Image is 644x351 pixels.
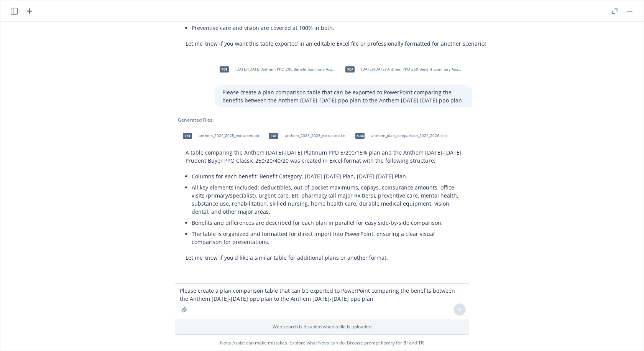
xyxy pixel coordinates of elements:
li: Preventive care and vision are covered at 100% in both. [192,22,616,33]
div: txtanthem_2025_2026_extracted.txt [264,126,347,145]
a: TR [418,339,424,346]
span: pdf [220,66,229,72]
span: [DATE]-[DATE] Anthem PPO 250 Benefit Summary Augment.pdf [361,67,462,72]
p: Please create a plan comparison table that can be exported to PowerPoint comparing the benefits b... [222,88,465,104]
a: BI [403,339,408,346]
div: xlsxanthem_plan_comparison_2024_2026.xlsx [350,126,449,145]
li: The table is organized and formatted for direct import into PowerPoint, ensuring a clear visual c... [192,228,465,247]
li: Benefits and differences are described for each plan in parallel for easy side-by-side comparison. [192,217,465,228]
div: txtanthem_2024_2025_extracted.txt [178,126,261,145]
span: anthem_2025_2026_extracted.txt [285,133,346,138]
span: anthem_plan_comparison_2024_2026.xlsx [371,133,447,138]
span: txt [183,133,192,138]
span: txt [269,133,278,138]
p: Let me know if you'd like a similar table for additional plans or another format. [186,254,465,262]
span: Nova Assist can make mistakes. Explore what Nova can do: Browse prompt library for and [220,335,424,351]
li: All key elements included: deductibles, out-of-pocket maximums, copays, coinsurance amounts, offi... [192,182,465,217]
p: A table comparing the Anthem [DATE]-[DATE] Platinum PPO 5/200/15% plan and the Anthem [DATE]-[DAT... [186,148,465,165]
span: anthem_2024_2025_extracted.txt [199,133,260,138]
div: pdf[DATE]-[DATE] Anthem PPO 250 Benefit Summary Augment.pdf [340,60,463,79]
div: Generated Files: [178,117,472,123]
li: Columns for each benefit: Benefit Category, [DATE]-[DATE] Plan, [DATE]-[DATE] Plan. [192,171,465,182]
span: pdf [345,66,355,72]
span: [DATE]-[DATE] Anthem PPO 200 Benefit Summary Augment.pdf [235,67,336,72]
p: Let me know if you want this table exported in an editable Excel file or professionally formatted... [186,40,616,48]
div: pdf[DATE]-[DATE] Anthem PPO 200 Benefit Summary Augment.pdf [215,60,337,79]
span: xlsx [355,133,365,138]
p: Web search is disabled when a file is uploaded [180,323,464,330]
